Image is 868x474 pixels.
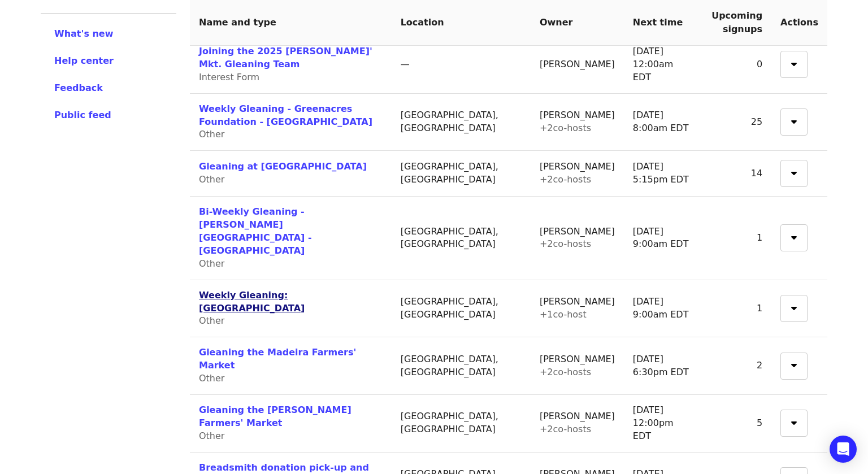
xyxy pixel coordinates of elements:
a: Gleaning at [GEOGRAPHIC_DATA] [199,161,367,172]
span: Other [199,129,224,140]
div: [GEOGRAPHIC_DATA], [GEOGRAPHIC_DATA] [401,160,522,186]
div: Open Intercom Messenger [830,436,857,463]
a: Gleaning the [PERSON_NAME] Farmers' Market [199,405,351,428]
div: [GEOGRAPHIC_DATA], [GEOGRAPHIC_DATA] [401,295,522,321]
td: [DATE] 12:00pm EDT [624,395,702,453]
span: Other [199,430,224,441]
i: sort-down icon [791,358,797,369]
span: Other [199,315,224,326]
td: [DATE] 9:00am EDT [624,280,702,338]
i: sort-down icon [791,416,797,427]
span: Other [199,258,224,269]
div: [GEOGRAPHIC_DATA], [GEOGRAPHIC_DATA] [401,109,522,135]
td: [PERSON_NAME] [531,395,624,453]
span: Other [199,174,224,185]
div: 2 [711,359,762,372]
td: [DATE] 5:15pm EDT [624,151,702,197]
td: [PERSON_NAME] [531,280,624,338]
i: sort-down icon [791,57,797,68]
span: Help center [54,55,114,66]
span: What's new [54,28,114,39]
a: Weekly Gleaning: [GEOGRAPHIC_DATA] [199,290,305,314]
td: [PERSON_NAME] [531,36,624,94]
td: [PERSON_NAME] [531,151,624,197]
span: Public feed [54,110,111,120]
a: Help center [54,54,163,68]
button: Feedback [54,81,103,95]
a: Weekly Gleaning - Greenacres Foundation - [GEOGRAPHIC_DATA] [199,103,372,127]
div: 1 [711,232,762,245]
div: 14 [711,167,762,180]
span: Interest Form [199,72,259,82]
i: sort-down icon [791,231,797,241]
div: + 2 co-host s [540,366,615,379]
div: 25 [711,116,762,129]
div: 1 [711,302,762,315]
td: [DATE] 8:00am EDT [624,94,702,151]
i: sort-down icon [791,115,797,125]
div: + 2 co-host s [540,122,615,135]
a: Bi-Weekly Gleaning - [PERSON_NAME][GEOGRAPHIC_DATA] - [GEOGRAPHIC_DATA] [199,206,312,256]
td: [PERSON_NAME] [531,337,624,395]
td: [DATE] 12:00am EDT [624,36,702,94]
div: [GEOGRAPHIC_DATA], [GEOGRAPHIC_DATA] [401,225,522,251]
div: — [401,58,522,71]
div: 0 [711,58,762,71]
i: sort-down icon [791,301,797,312]
a: Gleaning the Madeira Farmers' Market [199,347,356,371]
div: 5 [711,417,762,430]
div: + 1 co-host [540,308,615,321]
div: + 2 co-host s [540,173,615,186]
span: Upcoming signups [711,10,762,34]
a: Joining the 2025 [PERSON_NAME]' Mkt. Gleaning Team [199,46,372,69]
i: sort-down icon [791,166,797,177]
div: [GEOGRAPHIC_DATA], [GEOGRAPHIC_DATA] [401,410,522,436]
div: [GEOGRAPHIC_DATA], [GEOGRAPHIC_DATA] [401,353,522,379]
a: What's new [54,27,163,41]
div: + 2 co-host s [540,423,615,436]
td: [PERSON_NAME] [531,197,624,280]
a: Public feed [54,108,163,122]
td: [DATE] 6:30pm EDT [624,337,702,395]
div: + 2 co-host s [540,238,615,251]
span: Other [199,373,224,384]
td: [DATE] 9:00am EDT [624,197,702,280]
td: [PERSON_NAME] [531,94,624,151]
